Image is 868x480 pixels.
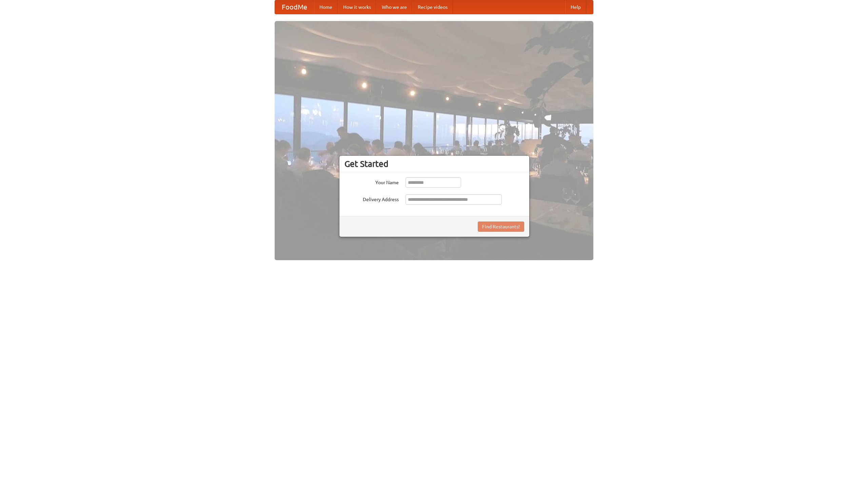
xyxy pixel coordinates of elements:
a: Recipe videos [412,0,453,14]
a: Help [565,0,586,14]
h3: Get Started [344,159,524,169]
a: How it works [338,0,376,14]
a: Home [314,0,338,14]
label: Delivery Address [344,194,399,203]
button: Find Restaurants! [478,222,524,232]
a: Who we are [376,0,412,14]
a: FoodMe [275,0,314,14]
label: Your Name [344,177,399,186]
